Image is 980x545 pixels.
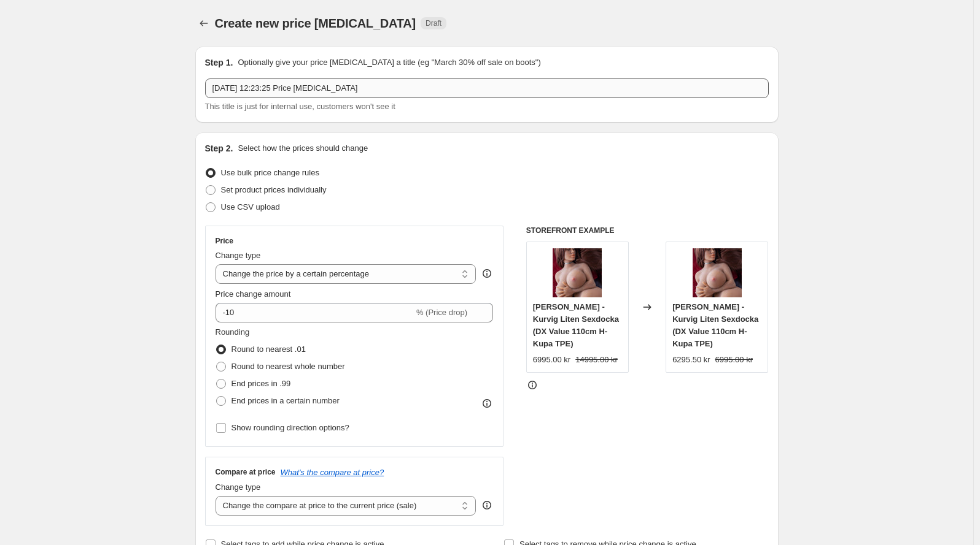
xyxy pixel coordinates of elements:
h6: STOREFRONT EXAMPLE [526,226,769,235]
h3: Price [216,236,233,246]
span: Round to nearest .01 [231,345,306,354]
span: Set product prices individually [221,185,327,194]
img: kurvig_sexdocka_kurvig_miniatyr_108cm_brunt_har_real_doll_docklandet_sverige_20_80x.jpg [693,248,742,297]
span: This title is just for internal use, customers won't see it [205,102,395,111]
h2: Step 2. [205,142,233,154]
button: Price change jobs [195,15,212,32]
span: % (Price drop) [416,308,467,317]
span: Show rounding direction options? [231,423,349,432]
p: Select how the prices should change [238,142,368,154]
span: [PERSON_NAME] - Kurvig Liten Sexdocka (DX Value 110cm H-Kupa TPE) [533,302,619,348]
span: 6995.00 kr [715,355,753,364]
div: help [481,499,493,511]
span: Price change amount [216,289,291,299]
h3: Compare at price [216,467,276,477]
span: Draft [426,18,441,28]
span: Use bulk price change rules [221,168,319,177]
span: Rounding [216,327,250,337]
span: Change type [216,482,261,492]
span: 6295.50 kr [672,355,710,364]
span: 6995.00 kr [533,355,570,364]
p: Optionally give your price [MEDICAL_DATA] a title (eg "March 30% off sale on boots") [238,56,540,69]
button: What's the compare at price? [281,468,384,477]
span: Change type [216,251,261,260]
span: 14995.00 kr [575,355,618,364]
input: 30% off holiday sale [205,78,769,98]
span: Create new price [MEDICAL_DATA] [215,17,416,30]
span: Round to nearest whole number [231,362,345,371]
div: help [481,267,493,280]
span: Use CSV upload [221,202,280,212]
input: -15 [216,303,414,322]
span: End prices in .99 [231,379,291,388]
span: End prices in a certain number [231,396,340,405]
img: kurvig_sexdocka_kurvig_miniatyr_108cm_brunt_har_real_doll_docklandet_sverige_20_80x.jpg [553,248,602,297]
h2: Step 1. [205,56,233,69]
span: [PERSON_NAME] - Kurvig Liten Sexdocka (DX Value 110cm H-Kupa TPE) [672,302,758,348]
